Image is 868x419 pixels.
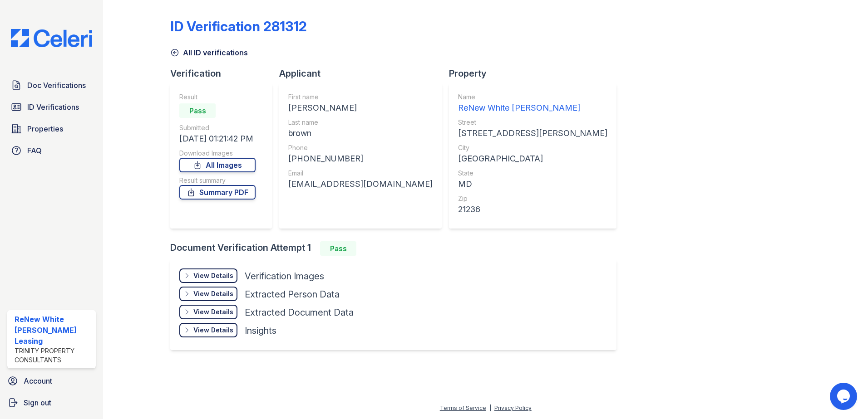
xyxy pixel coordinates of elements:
div: ReNew White [PERSON_NAME] [458,102,607,114]
img: CE_Logo_Blue-a8612792a0a2168367f1c8372b55b34899dd931a85d93a1a3d3e32e68fde9ad4.png [4,29,99,47]
div: State [458,169,607,178]
div: Email [288,169,433,178]
a: Summary PDF [179,185,256,200]
div: View Details [193,326,233,335]
div: [PHONE_NUMBER] [288,152,433,165]
div: Submitted [179,123,256,132]
a: ID Verifications [7,98,96,116]
span: Properties [27,123,63,134]
div: Name [458,93,607,102]
div: Verification [170,67,279,80]
div: 21236 [458,203,607,216]
div: View Details [193,289,233,298]
div: [PERSON_NAME] [288,102,433,114]
div: [GEOGRAPHIC_DATA] [458,152,607,165]
div: City [458,143,607,152]
div: View Details [193,271,233,280]
div: [EMAIL_ADDRESS][DOMAIN_NAME] [288,178,433,190]
div: Result summary [179,176,256,185]
div: Insights [245,324,276,337]
div: [DATE] 01:21:42 PM [179,132,256,145]
div: Trinity Property Consultants [15,346,92,365]
a: Privacy Policy [494,404,532,411]
a: Properties [7,120,96,138]
div: Pass [320,241,356,256]
span: ID Verifications [27,102,79,112]
div: brown [288,127,433,140]
a: Sign out [4,394,99,412]
span: Account [24,375,52,386]
a: All ID verifications [170,47,248,58]
div: Extracted Document Data [245,306,354,319]
iframe: chat widget [830,383,859,410]
div: View Details [193,307,233,317]
a: Doc Verifications [7,76,96,94]
div: Verification Images [245,270,324,283]
div: [STREET_ADDRESS][PERSON_NAME] [458,127,607,140]
div: | [489,404,491,411]
a: Terms of Service [440,404,486,411]
div: Phone [288,143,433,152]
div: Property [449,67,624,80]
span: FAQ [27,145,42,156]
div: ID Verification 281312 [170,18,307,34]
div: Extracted Person Data [245,288,340,301]
div: ReNew White [PERSON_NAME] Leasing [15,314,92,346]
span: Doc Verifications [27,80,86,91]
a: Account [4,372,99,390]
div: Pass [179,103,216,118]
div: Zip [458,194,607,203]
div: Document Verification Attempt 1 [170,241,624,256]
div: MD [458,178,607,190]
div: Download Images [179,149,256,158]
div: First name [288,93,433,102]
a: Name ReNew White [PERSON_NAME] [458,93,607,114]
span: Sign out [24,397,51,408]
a: FAQ [7,141,96,160]
div: Applicant [279,67,449,80]
a: All Images [179,158,256,172]
div: Result [179,93,256,102]
div: Last name [288,118,433,127]
div: Street [458,118,607,127]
